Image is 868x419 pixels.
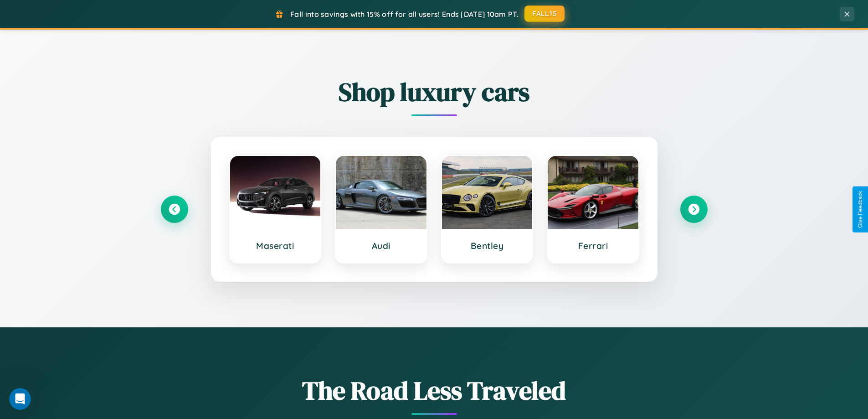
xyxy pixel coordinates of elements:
h3: Maserati [239,240,312,251]
h3: Bentley [451,240,524,251]
div: Give Feedback [857,191,863,228]
h2: Shop luxury cars [161,74,708,109]
h3: Audi [345,240,417,251]
h3: Ferrari [557,240,629,251]
h1: The Road Less Traveled [161,373,708,408]
button: FALL15 [524,5,565,22]
iframe: Intercom live chat [9,388,31,410]
span: Fall into savings with 15% off for all users! Ends [DATE] 10am PT. [290,10,519,19]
